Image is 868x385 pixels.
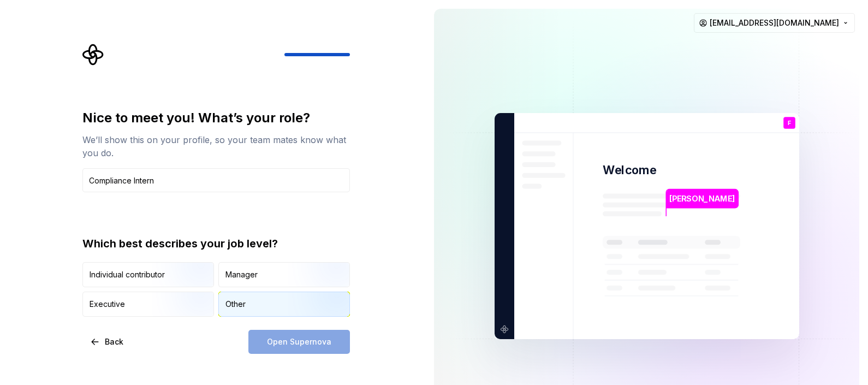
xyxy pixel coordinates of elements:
div: Which best describes your job level? [82,236,350,251]
div: Nice to meet you! What’s your role? [82,109,350,127]
div: Manager [225,269,258,280]
div: Individual contributor [90,269,165,280]
p: F [787,120,790,126]
div: We’ll show this on your profile, so your team mates know what you do. [82,133,350,159]
span: Back [105,336,123,347]
div: Other [225,299,246,310]
p: Welcome [603,162,656,178]
button: Back [82,330,133,354]
input: Job title [82,168,350,192]
div: Executive [90,299,125,310]
button: [EMAIL_ADDRESS][DOMAIN_NAME] [694,13,855,33]
span: [EMAIL_ADDRESS][DOMAIN_NAME] [710,17,839,28]
svg: Supernova Logo [82,44,104,66]
p: [PERSON_NAME] [669,193,735,205]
